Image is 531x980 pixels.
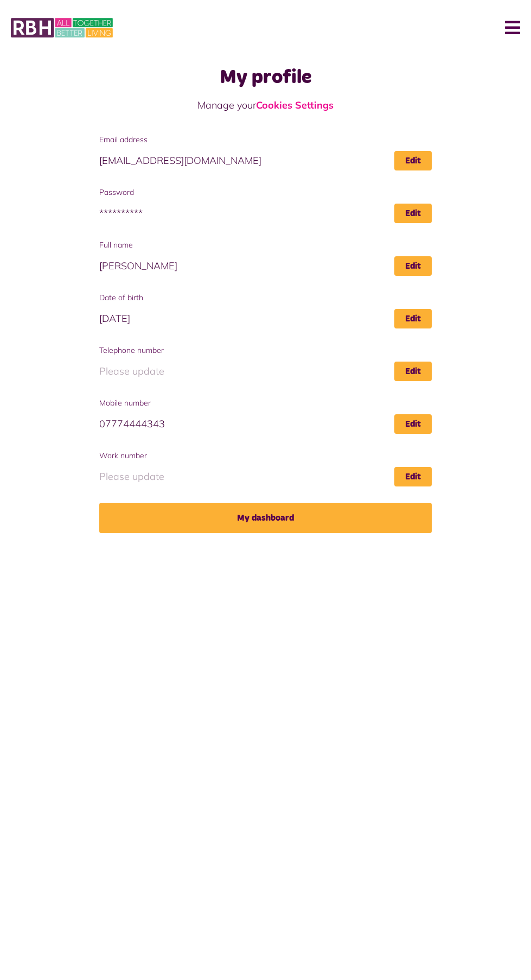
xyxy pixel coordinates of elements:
span: Password [99,187,432,198]
span: Telephone number [99,345,432,356]
a: Edit [394,256,432,276]
a: Cookies Settings [256,99,334,111]
p: Manage your [11,98,520,112]
h1: My profile [11,66,520,90]
span: Full name [99,239,432,251]
span: [EMAIL_ADDRESS][DOMAIN_NAME] [99,151,432,170]
a: Edit [394,309,432,328]
span: Please update [99,362,432,381]
a: Edit [394,467,432,486]
a: Edit [394,414,432,434]
a: Edit [394,151,432,170]
span: Please update [99,467,432,486]
img: MyRBH [11,16,113,39]
a: Edit [394,362,432,381]
span: 07774444343 [99,414,432,434]
a: Edit [394,204,432,223]
span: Email address [99,134,432,146]
span: Mobile number [99,397,432,409]
span: [PERSON_NAME] [99,256,432,276]
span: Date of birth [99,292,432,304]
span: [DATE] [99,309,432,328]
a: My dashboard [99,503,432,533]
span: Work number [99,450,432,461]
